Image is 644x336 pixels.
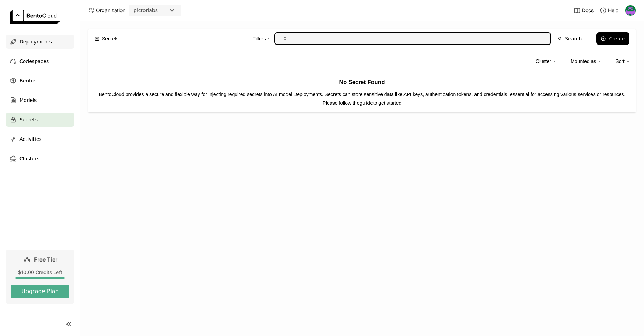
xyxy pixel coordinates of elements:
[609,36,625,41] div: Create
[554,32,586,45] button: Search
[96,7,125,14] span: Organization
[6,250,74,304] a: Free Tier$10.00 Credits LeftUpgrade Plan
[19,96,37,104] span: Models
[94,78,630,87] h3: No Secret Found
[596,32,629,45] button: Create
[6,152,74,166] a: Clusters
[94,90,630,98] p: BentoCloud provides a secure and flexible way for injecting required secrets into AI model Deploy...
[19,57,49,65] span: Codespaces
[536,54,557,69] div: Cluster
[19,38,52,46] span: Deployments
[19,135,42,143] span: Activities
[608,7,619,14] span: Help
[6,93,74,107] a: Models
[600,7,619,14] div: Help
[34,256,57,263] span: Free Tier
[102,35,118,42] span: Secrets
[571,57,596,65] div: Mounted as
[6,132,74,146] a: Activities
[11,269,69,275] div: $10.00 Credits Left
[582,7,594,14] span: Docs
[571,54,602,69] div: Mounted as
[10,10,60,24] img: logo
[11,285,69,298] button: Upgrade Plan
[94,99,630,107] p: Please follow the to get started
[359,100,373,106] a: guide
[252,31,271,46] div: Filters
[19,77,36,85] span: Bentos
[6,54,74,68] a: Codespaces
[574,7,594,14] a: Docs
[134,7,158,14] div: pictorlabs
[6,113,74,127] a: Secrets
[615,57,625,65] div: Sort
[536,57,551,65] div: Cluster
[615,54,630,69] div: Sort
[19,115,38,124] span: Secrets
[6,74,74,88] a: Bentos
[6,35,74,49] a: Deployments
[158,7,159,14] input: Selected pictorlabs.
[625,5,636,16] img: Francesco Colonnese
[19,154,39,163] span: Clusters
[252,35,266,42] div: Filters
